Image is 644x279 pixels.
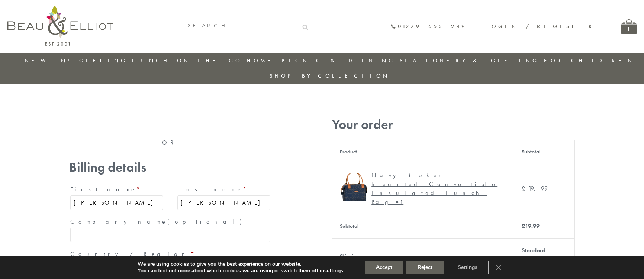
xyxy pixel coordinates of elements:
span: £ [522,222,525,230]
h3: Billing details [69,160,271,175]
img: logo [7,6,113,46]
a: Gifting [79,57,128,64]
button: Close GDPR Cookie Banner [492,262,505,273]
a: 1 [621,19,637,34]
span: (optional) [167,218,246,226]
div: Navy Broken-hearted Convertible Insulated Lunch Bag [371,171,501,207]
h3: Your order [332,117,575,132]
label: First name [70,184,163,195]
bdi: 19.99 [522,222,540,230]
a: For Children [544,57,634,64]
a: Stationery & Gifting [400,57,539,64]
button: Settings [447,261,489,274]
span: £ [522,185,528,192]
bdi: 19.99 [522,185,548,192]
a: Navy Broken-hearted Convertible Insulated Lunch Bag Navy Broken-hearted Convertible Insulated Lun... [340,171,506,207]
a: New in! [25,57,74,64]
p: — OR — [69,139,271,146]
a: Home [247,57,277,64]
button: Accept [365,261,403,274]
button: Reject [406,261,444,274]
a: 01279 653 249 [390,23,467,30]
label: Last name [177,184,270,195]
th: Product [332,140,514,163]
bdi: 3.95 [545,255,560,263]
p: We are using cookies to give you the best experience on our website. [138,261,344,267]
a: Lunch On The Go [132,57,242,64]
span: £ [545,255,548,263]
input: SEARCH [183,18,298,33]
label: Standard Delivery: [522,246,560,263]
th: Subtotal [514,140,575,163]
label: Country / Region [70,248,270,260]
strong: × 1 [396,198,403,206]
th: Subtotal [332,214,514,238]
a: Login / Register [485,23,595,30]
img: Navy Broken-hearted Convertible Insulated Lunch Bag [340,173,368,201]
p: You can find out more about which cookies we are using or switch them off in . [138,267,344,274]
a: Picnic & Dining [281,57,395,64]
iframe: Secure express checkout frame [68,114,273,132]
button: settings [324,267,343,274]
label: Company name [70,216,270,228]
a: Shop by collection [270,72,390,80]
th: Shipping [332,238,514,274]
